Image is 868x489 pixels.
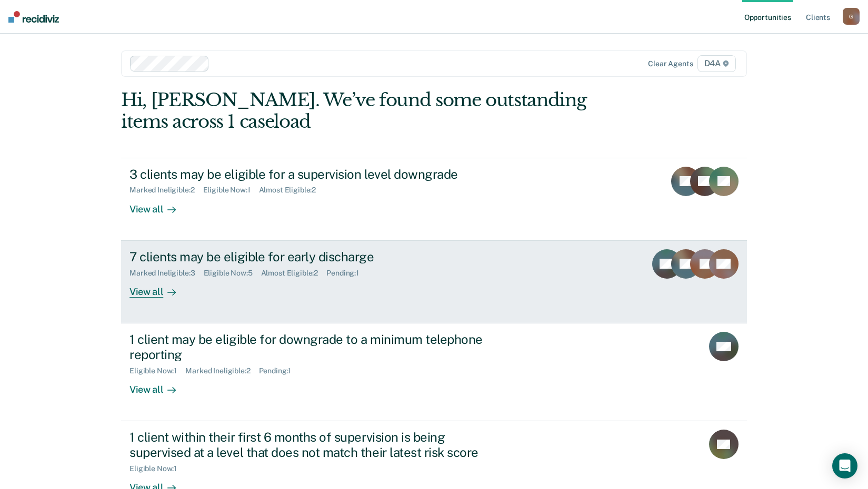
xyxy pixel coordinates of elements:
div: Hi, [PERSON_NAME]. We’ve found some outstanding items across 1 caseload [121,89,622,133]
a: 3 clients may be eligible for a supervision level downgradeMarked Ineligible:2Eligible Now:1Almos... [121,158,747,241]
div: 1 client may be eligible for downgrade to a minimum telephone reporting [129,332,499,362]
div: Marked Ineligible : 2 [129,186,203,195]
div: Pending : 1 [326,269,367,278]
div: View all [129,375,188,395]
img: Recidiviz [8,11,59,23]
div: Eligible Now : 1 [129,366,185,375]
div: Clear agents [648,59,693,68]
div: Eligible Now : 1 [203,186,259,195]
div: Marked Ineligible : 2 [185,366,258,375]
div: Almost Eligible : 2 [261,269,327,278]
div: Pending : 1 [259,366,300,375]
div: 1 client within their first 6 months of supervision is being supervised at a level that does not ... [129,430,499,460]
div: View all [129,277,188,298]
div: Marked Ineligible : 3 [129,269,203,278]
div: Open Intercom Messenger [832,453,857,478]
div: Eligible Now : 1 [129,464,185,473]
div: 7 clients may be eligible for early discharge [129,249,499,264]
a: 7 clients may be eligible for early dischargeMarked Ineligible:3Eligible Now:5Almost Eligible:2Pe... [121,241,747,323]
span: D4A [697,55,736,72]
a: 1 client may be eligible for downgrade to a minimum telephone reportingEligible Now:1Marked Ineli... [121,323,747,421]
div: Eligible Now : 5 [204,269,261,278]
div: View all [129,195,188,215]
div: Almost Eligible : 2 [259,186,325,195]
button: G [843,8,860,25]
div: 3 clients may be eligible for a supervision level downgrade [129,167,499,182]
